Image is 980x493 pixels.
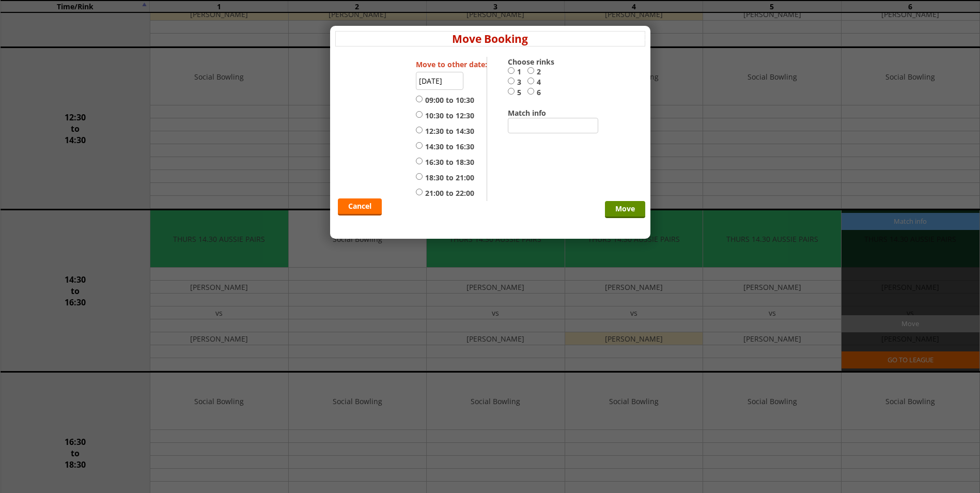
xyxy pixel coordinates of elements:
input: 6 [527,87,534,95]
label: Choose rinks [508,57,564,67]
input: 3 [508,77,515,85]
input: 18:30 to 21:00 [416,173,423,180]
input: Select date... [416,72,463,90]
a: x [639,29,645,43]
input: 5 [508,87,515,95]
label: 09:00 to 10:30 [416,95,474,105]
label: 1 [508,67,527,77]
input: 09:00 to 10:30 [416,95,423,103]
input: 12:30 to 14:30 [416,126,423,134]
label: 4 [527,77,547,87]
input: 2 [527,67,534,74]
label: 16:30 to 18:30 [416,157,474,167]
input: 10:30 to 12:30 [416,111,423,118]
label: 12:30 to 14:30 [416,126,474,136]
input: 21:00 to 22:00 [416,188,423,196]
a: Cancel [338,198,382,215]
h4: Move Booking [335,31,645,47]
label: 2 [527,67,547,77]
input: 14:30 to 16:30 [416,142,423,149]
input: 4 [527,77,534,85]
label: Move to other date: [416,59,487,69]
label: 6 [527,87,547,98]
label: 5 [508,87,527,98]
input: 16:30 to 18:30 [416,157,423,165]
label: 3 [508,77,527,87]
label: 21:00 to 22:00 [416,188,474,198]
input: Move [605,201,645,218]
label: 14:30 to 16:30 [416,142,474,152]
label: Match info [508,108,564,118]
label: 10:30 to 12:30 [416,111,474,121]
label: 18:30 to 21:00 [416,173,474,183]
input: 1 [508,67,515,74]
